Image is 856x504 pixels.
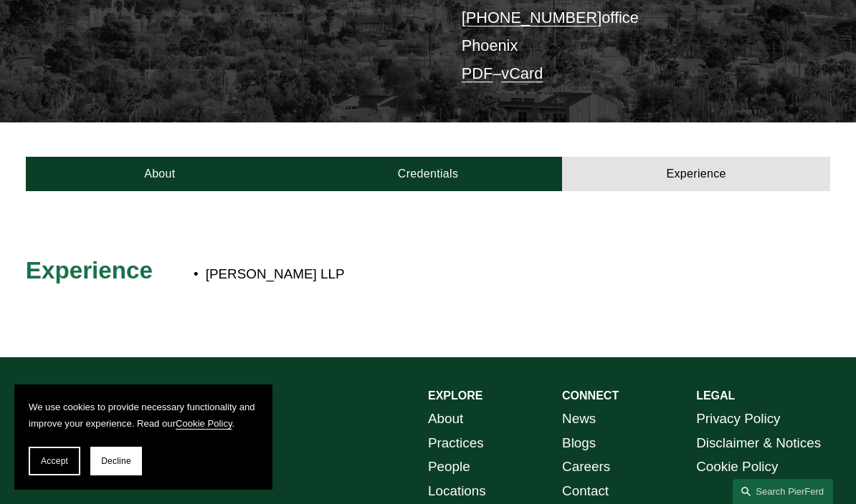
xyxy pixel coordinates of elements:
[176,418,232,429] a: Cookie Policy
[501,64,543,82] a: vCard
[428,407,463,431] a: About
[294,157,562,191] a: Credentials
[696,407,780,431] a: Privacy Policy
[26,157,294,191] a: About
[29,399,258,432] p: We use cookies to provide necessary functionality and improve your experience. Read our .
[696,431,821,455] a: Disclaimer & Notices
[428,455,470,479] a: People
[101,456,131,466] span: Decline
[14,384,272,490] section: Cookie banner
[428,479,486,503] a: Locations
[733,479,833,504] a: Search this site
[562,157,830,191] a: Experience
[562,407,596,431] a: News
[206,262,730,286] p: [PERSON_NAME] LLP
[696,455,778,479] a: Cookie Policy
[428,431,484,455] a: Practices
[562,479,609,503] a: Contact
[29,447,80,475] button: Accept
[41,456,68,466] span: Accept
[562,389,619,402] strong: CONNECT
[562,455,610,479] a: Careers
[26,257,153,283] span: Experience
[562,431,596,455] a: Blogs
[90,447,142,475] button: Decline
[462,9,602,26] a: [PHONE_NUMBER]
[428,389,482,402] strong: EXPLORE
[462,64,493,82] a: PDF
[696,389,735,402] strong: LEGAL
